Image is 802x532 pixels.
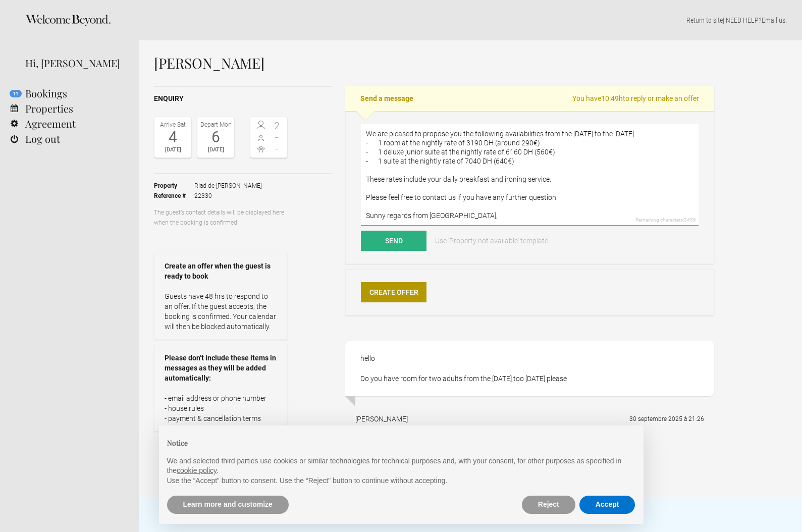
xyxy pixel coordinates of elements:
[154,181,194,191] strong: Property
[154,207,288,228] p: The guest’s contact details will be displayed here when the booking is confirmed.
[601,94,623,102] flynt-countdown: 10:49h
[157,130,189,145] div: 4
[361,282,426,302] a: Create Offer
[165,261,277,281] strong: Create an offer when the guest is ready to book
[686,16,723,24] a: Return to site
[629,415,704,422] flynt-date-display: 30 septembre 2025 à 21:26
[165,393,277,423] p: - email address or phone number - house rules - payment & cancellation terms
[345,341,714,396] div: hello Do you have room for two adults from the [DATE] too [DATE] please
[200,145,232,155] div: [DATE]
[165,291,277,332] p: Guests have 48 hrs to respond to an offer. If the guest accepts, the booking is confirmed. Your c...
[522,496,575,514] button: Reject
[157,145,189,155] div: [DATE]
[165,353,277,383] strong: Please don’t include these items in messages as they will be added automatically:
[10,90,22,97] flynt-notification-badge: 11
[269,121,285,131] span: 2
[762,16,785,24] a: Email us
[200,130,232,145] div: 6
[154,15,787,25] p: | NEED HELP? .
[200,120,232,130] div: Depart Mon
[167,496,289,514] button: Learn more and customize
[194,181,262,191] span: Riad de [PERSON_NAME]
[177,466,217,474] a: cookie policy - link opens in a new tab
[579,496,635,514] button: Accept
[154,191,194,201] strong: Reference #
[269,144,285,154] span: -
[269,132,285,142] span: -
[345,86,714,111] h2: Send a message
[157,120,189,130] div: Arrive Sat
[25,56,124,71] div: Hi, [PERSON_NAME]
[428,231,555,251] a: Use 'Property not available' template
[194,191,262,201] span: 22330
[167,476,635,486] p: Use the “Accept” button to consent. Use the “Reject” button to continue without accepting.
[361,231,426,251] button: Send
[154,93,332,104] h2: Enquiry
[572,93,699,103] span: You have to reply or make an offer
[167,438,635,448] h2: Notice
[154,56,714,71] h1: [PERSON_NAME]
[167,456,635,476] p: We and selected third parties use cookies or similar technologies for technical purposes and, wit...
[355,414,408,424] div: [PERSON_NAME]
